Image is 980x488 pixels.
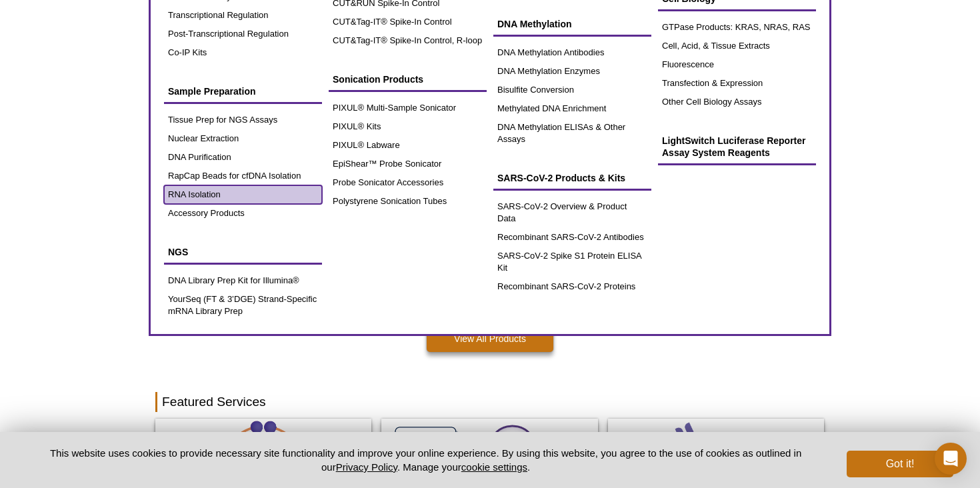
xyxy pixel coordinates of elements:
a: DNA Library Prep Kit for Illumina® [164,271,322,290]
a: DNA Methylation Antibodies [493,43,651,62]
a: Methylated DNA Enrichment [493,99,651,118]
button: cookie settings [461,461,527,473]
a: Other Cell Biology Assays [658,93,816,111]
a: EpiShear™ Probe Sonicator [329,155,487,173]
a: Transfection & Expression [658,74,816,93]
a: DNA Methylation [493,11,651,37]
a: Sonication Products [329,67,487,92]
a: Recombinant SARS-CoV-2 Antibodies [493,228,651,247]
a: DNA Methylation Enzymes [493,62,651,81]
p: This website uses cookies to provide necessary site functionality and improve your online experie... [27,446,825,474]
a: SARS-CoV-2 Spike S1 Protein ELISA Kit [493,247,651,277]
span: NGS [168,247,188,257]
a: PIXUL® Multi-Sample Sonicator [329,99,487,117]
a: SARS-CoV-2 Overview & Product Data [493,197,651,228]
a: DNA Methylation ELISAs & Other Assays [493,118,651,149]
a: Bisulfite Conversion [493,81,651,99]
span: Sonication Products [333,74,423,85]
button: Got it! [847,451,953,477]
a: Nuclear Extraction [164,129,322,148]
h2: Featured Services [155,392,825,412]
span: SARS-CoV-2 Products & Kits [497,173,625,183]
a: LightSwitch Luciferase Reporter Assay System Reagents [658,128,816,165]
a: GTPase Products: KRAS, NRAS, RAS [658,18,816,37]
a: YourSeq (FT & 3’DGE) Strand-Specific mRNA Library Prep [164,290,322,321]
a: Fluorescence [658,55,816,74]
div: Open Intercom Messenger [935,443,967,475]
a: Polystyrene Sonication Tubes [329,192,487,211]
a: DNA Purification [164,148,322,167]
a: Cell, Acid, & Tissue Extracts [658,37,816,55]
a: PIXUL® Kits [329,117,487,136]
span: LightSwitch Luciferase Reporter Assay System Reagents [662,135,805,158]
a: SARS-CoV-2 Products & Kits [493,165,651,191]
a: RNA Isolation [164,185,322,204]
a: NGS [164,239,322,265]
a: Transcriptional Regulation [164,6,322,25]
a: Sample Preparation [164,79,322,104]
a: Recombinant SARS-CoV-2 Proteins [493,277,651,296]
a: PIXUL® Labware [329,136,487,155]
span: Sample Preparation [168,86,256,97]
a: CUT&Tag-IT® Spike-In Control, R-loop [329,31,487,50]
a: Post-Transcriptional Regulation [164,25,322,43]
a: Probe Sonicator Accessories [329,173,487,192]
a: View All Products [427,325,553,352]
a: Tissue Prep for NGS Assays [164,111,322,129]
a: Co-IP Kits [164,43,322,62]
a: CUT&Tag-IT® Spike-In Control [329,13,487,31]
a: RapCap Beads for cfDNA Isolation [164,167,322,185]
a: Accessory Products [164,204,322,223]
span: DNA Methylation [497,19,571,29]
a: Privacy Policy [336,461,397,473]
